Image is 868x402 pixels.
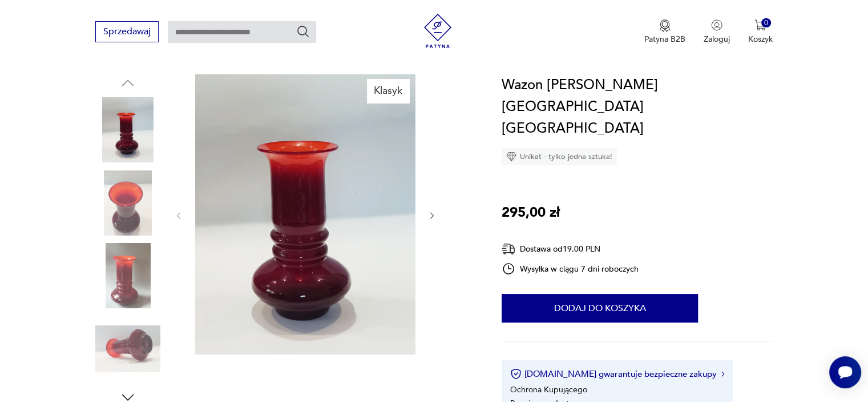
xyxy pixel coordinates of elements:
p: Zaloguj [704,34,730,45]
button: 0Koszyk [748,19,773,45]
div: Wysyłka w ciągu 7 dni roboczych [502,262,639,276]
p: Koszyk [748,34,773,45]
img: Zdjęcie produktu Wazon L. Ferenz, Pijaczewska [195,74,415,355]
h1: Wazon [PERSON_NAME][GEOGRAPHIC_DATA][GEOGRAPHIC_DATA] [502,74,773,140]
img: Ikona diamentu [506,152,516,162]
p: 295,00 zł [502,202,560,224]
img: Patyna - sklep z meblami i dekoracjami vintage [421,14,455,48]
div: Klasyk [367,79,409,103]
img: Ikona dostawy [502,242,515,256]
div: Unikat - tylko jedna sztuka! [502,148,617,165]
img: Ikona koszyka [754,19,766,31]
button: Szukaj [296,25,310,38]
img: Zdjęcie produktu Wazon L. Ferenz, Pijaczewska [95,97,160,162]
button: Sprzedawaj [95,21,159,42]
iframe: Smartsupp widget button [829,356,861,388]
button: Patyna B2B [644,19,685,45]
div: 0 [761,18,771,28]
li: Ochrona Kupującego [510,384,587,395]
a: Ikona medaluPatyna B2B [644,19,685,45]
img: Ikona strzałki w prawo [721,371,725,377]
img: Ikona certyfikatu [510,368,522,380]
p: Patyna B2B [644,34,685,45]
img: Zdjęcie produktu Wazon L. Ferenz, Pijaczewska [95,243,160,308]
img: Zdjęcie produktu Wazon L. Ferenz, Pijaczewska [95,316,160,381]
img: Ikonka użytkownika [711,19,722,31]
button: [DOMAIN_NAME] gwarantuje bezpieczne zakupy [510,368,724,380]
button: Zaloguj [704,19,730,45]
div: Dostawa od 19,00 PLN [502,242,639,256]
a: Sprzedawaj [95,29,159,37]
img: Zdjęcie produktu Wazon L. Ferenz, Pijaczewska [95,170,160,236]
img: Ikona medalu [659,19,671,32]
button: Dodaj do koszyka [502,294,698,323]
